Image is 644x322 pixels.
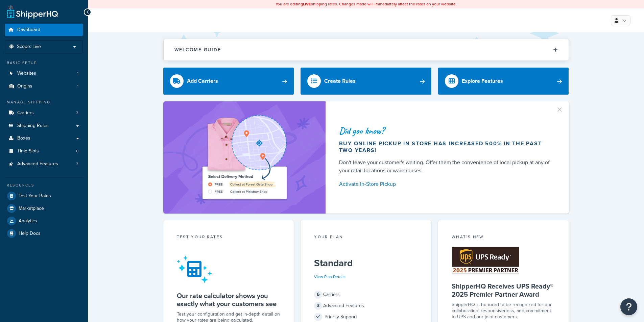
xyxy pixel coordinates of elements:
div: Manage Shipping [5,99,83,105]
div: Explore Features [462,76,503,86]
span: Time Slots [17,148,39,154]
a: Analytics [5,215,83,227]
span: 1 [77,71,78,76]
span: 3 [76,161,78,167]
li: Carriers [5,107,83,119]
a: Create Rules [301,68,431,95]
span: Boxes [17,135,30,141]
div: Buy online pickup in store has increased 500% in the past two years! [339,140,553,154]
div: Advanced Features [314,301,418,311]
span: Carriers [17,110,34,116]
li: Time Slots [5,145,83,157]
div: Don't leave your customer's waiting. Offer them the convenience of local pickup at any of your re... [339,158,553,175]
button: Open Resource Center [620,298,637,315]
img: ad-shirt-map-b0359fc47e01cab431d101c4b569394f6a03f54285957d908178d52f29eb9668.png [183,112,306,203]
span: Dashboard [17,27,40,33]
a: Marketplace [5,202,83,215]
a: Add Carriers [163,68,294,95]
span: Test Your Rates [19,193,51,199]
span: 3 [76,110,78,116]
a: Origins1 [5,80,83,93]
a: Shipping Rules [5,120,83,132]
a: Websites1 [5,67,83,80]
h5: Standard [314,258,418,269]
a: Carriers3 [5,107,83,119]
button: Welcome Guide [164,39,569,60]
div: Resources [5,182,83,188]
a: Help Docs [5,227,83,240]
a: Explore Features [438,68,569,95]
div: Carriers [314,290,418,299]
span: Help Docs [19,231,41,237]
div: Create Rules [324,76,356,86]
span: Marketplace [19,206,44,212]
li: Origins [5,80,83,93]
li: Websites [5,67,83,80]
div: Did you know? [339,126,553,135]
h5: Our rate calculator shows you exactly what your customers see [177,292,281,308]
a: Test Your Rates [5,190,83,202]
a: Dashboard [5,24,83,36]
div: Add Carriers [187,76,218,86]
a: Boxes [5,132,83,145]
span: 0 [76,148,78,154]
div: Test your rates [177,234,281,242]
div: What's New [452,234,555,242]
div: Your Plan [314,234,418,242]
span: 1 [77,83,78,89]
span: Shipping Rules [17,123,49,129]
a: Activate In-Store Pickup [339,179,553,189]
a: View Plan Details [314,274,345,280]
span: Scope: Live [17,44,41,50]
div: Basic Setup [5,60,83,66]
span: Advanced Features [17,161,58,167]
li: Advanced Features [5,158,83,170]
div: Priority Support [314,312,418,322]
span: 3 [314,302,322,310]
span: Origins [17,83,32,89]
span: 6 [314,291,322,299]
a: Advanced Features3 [5,158,83,170]
a: Time Slots0 [5,145,83,157]
b: LIVE [303,1,311,7]
span: Analytics [19,218,37,224]
h2: Welcome Guide [174,47,221,52]
h5: ShipperHQ Receives UPS Ready® 2025 Premier Partner Award [452,282,555,298]
p: ShipperHQ is honored to be recognized for our collaboration, responsiveness, and commitment to UP... [452,302,555,320]
span: Websites [17,71,36,76]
